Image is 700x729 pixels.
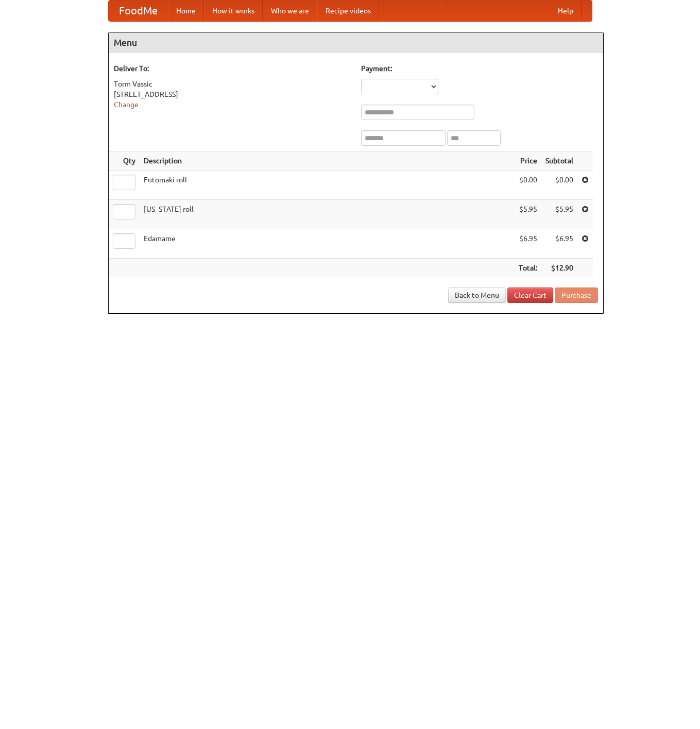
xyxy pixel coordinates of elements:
[263,1,317,21] a: Who we are
[114,100,139,109] a: Change
[114,79,351,89] div: Torm Vassic
[114,63,351,74] h5: Deliver To:
[204,1,263,21] a: How it works
[168,1,204,21] a: Home
[515,229,541,259] td: $6.95
[515,151,541,171] th: Price
[541,200,577,229] td: $5.95
[515,200,541,229] td: $5.95
[114,89,351,99] div: [STREET_ADDRESS]
[541,171,577,200] td: $0.00
[507,287,553,303] a: Clear Cart
[140,151,515,171] th: Description
[555,287,598,303] button: Purchase
[541,229,577,259] td: $6.95
[541,259,577,278] th: $12.90
[317,1,379,21] a: Recipe videos
[109,151,140,171] th: Qty
[140,171,515,200] td: Futomaki roll
[515,259,541,278] th: Total:
[448,287,506,303] a: Back to Menu
[109,32,603,53] h4: Menu
[550,1,582,21] a: Help
[140,200,515,229] td: [US_STATE] roll
[541,151,577,171] th: Subtotal
[515,171,541,200] td: $0.00
[109,1,168,21] a: FoodMe
[140,229,515,259] td: Edamame
[361,63,598,74] h5: Payment:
